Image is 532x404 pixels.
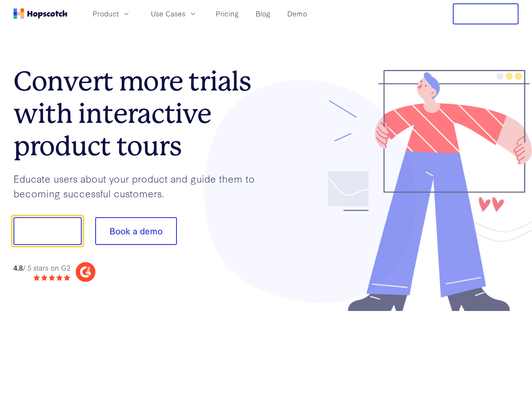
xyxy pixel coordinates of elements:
div: / 5 stars on G2 [13,263,70,273]
button: Use Cases [146,7,202,21]
button: Book a demo [95,217,177,245]
span: Use Cases [151,8,185,19]
span: Product [93,8,119,19]
p: Educate users about your product and guide them to becoming successful customers. [13,171,266,200]
strong: 4.8 [13,263,23,272]
a: Blog [252,7,274,21]
h1: Convert more trials with interactive product tours [13,65,266,162]
a: Demo [284,7,310,21]
a: Home [13,8,67,19]
button: Product [88,7,136,21]
a: Pricing [212,7,242,21]
button: Free Trial [453,3,519,24]
button: Show me! [13,217,82,245]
